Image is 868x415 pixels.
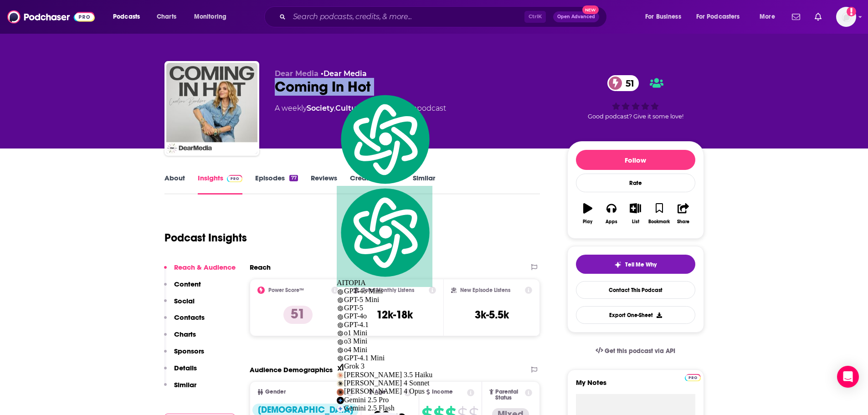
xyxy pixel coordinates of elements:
img: gpt-black.svg [337,338,344,346]
div: [PERSON_NAME] 3.5 Haiku [337,371,432,379]
button: Bookmark [647,197,671,230]
span: Income [432,389,453,395]
div: Grok 3 [337,362,432,370]
span: 51 [616,75,639,91]
button: Details [164,364,197,380]
div: A weekly podcast [275,103,446,114]
button: tell me why sparkleTell Me Why [576,255,695,274]
a: Similar [413,174,435,195]
button: open menu [753,10,786,24]
span: Open Advanced [557,15,595,19]
button: Open AdvancedNew [553,11,599,22]
a: 51 [607,75,639,91]
a: Charts [151,10,182,24]
span: , [334,104,335,113]
p: Content [174,280,201,288]
img: gpt-black.svg [337,322,344,329]
button: Content [164,280,201,297]
img: tell me why sparkle [614,261,621,268]
img: logo.svg [337,92,432,186]
p: Similar [174,380,196,389]
a: Reviews [311,174,337,195]
span: New [582,5,599,14]
p: Contacts [174,313,205,322]
a: Contact This Podcast [576,281,695,299]
a: Dear Media [324,69,367,78]
button: Export One-Sheet [576,306,695,324]
p: Social [174,297,195,305]
span: Dear Media [275,69,318,78]
img: Podchaser Pro [227,175,243,182]
p: Charts [174,330,196,338]
span: Gender [265,389,286,395]
a: Society [307,104,334,113]
div: [PERSON_NAME] 4 Sonnet [337,379,432,387]
span: For Business [645,10,681,23]
p: Details [174,364,197,372]
input: Search podcasts, credits, & more... [289,10,524,24]
button: Play [576,197,600,230]
label: My Notes [576,378,695,394]
img: gpt-black.svg [337,330,344,337]
img: Podchaser - Follow, Share and Rate Podcasts [7,8,95,26]
span: Ctrl K [524,11,546,23]
span: More [760,10,775,23]
button: Share [671,197,695,230]
div: o3 Mini [337,337,432,345]
h2: Audience Demographics [250,365,333,374]
div: GPT-4o [337,312,432,320]
a: Get this podcast via API [588,340,683,362]
button: Similar [164,380,196,397]
img: logo.svg [337,186,432,279]
div: Play [583,219,592,225]
span: Good podcast? Give it some love! [588,113,683,120]
button: Reach & Audience [164,263,236,280]
svg: Add a profile image [847,7,856,16]
span: Parental Status [495,389,524,401]
div: List [632,219,639,225]
div: AITOPIA [337,186,432,287]
a: Show notifications dropdown [788,9,804,25]
a: Culture [335,104,364,113]
button: open menu [639,10,693,24]
div: Open Intercom Messenger [837,366,859,388]
button: Sponsors [164,347,204,364]
p: Reach & Audience [174,263,236,272]
span: Tell Me Why [625,261,657,268]
div: Gemini 2.5 Flash [337,404,432,412]
div: 77 [289,175,298,181]
span: Logged in as Ashley_Beenen [836,7,856,27]
div: GPT-4o Mini [337,287,432,295]
span: Get this podcast via API [605,347,675,355]
img: gpt-black.svg [337,347,344,354]
div: Gemini 2.5 Pro [337,396,432,404]
div: o4 Mini [337,346,432,354]
img: gpt-black.svg [337,288,344,296]
button: Apps [600,197,623,230]
div: Apps [606,219,617,225]
span: • [321,69,367,78]
button: Charts [164,330,196,347]
a: About [164,174,185,195]
div: 51Good podcast? Give it some love! [567,69,704,126]
div: GPT-4.1 [337,321,432,329]
div: [PERSON_NAME] 4 Opus [337,387,432,395]
p: Sponsors [174,347,204,355]
button: open menu [188,10,238,24]
img: User Profile [836,7,856,27]
div: GPT-5 Mini [337,296,432,304]
a: Pro website [685,373,701,381]
img: claude-35-sonnet.svg [337,380,344,387]
span: Podcasts [113,10,140,23]
button: List [623,197,647,230]
div: o1 Mini [337,329,432,337]
h2: New Episode Listens [460,287,510,293]
a: Episodes77 [255,174,298,195]
button: Follow [576,150,695,170]
div: Share [677,219,689,225]
img: Coming In Hot [166,63,257,154]
img: claude-35-opus.svg [337,389,344,396]
div: Rate [576,174,695,192]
